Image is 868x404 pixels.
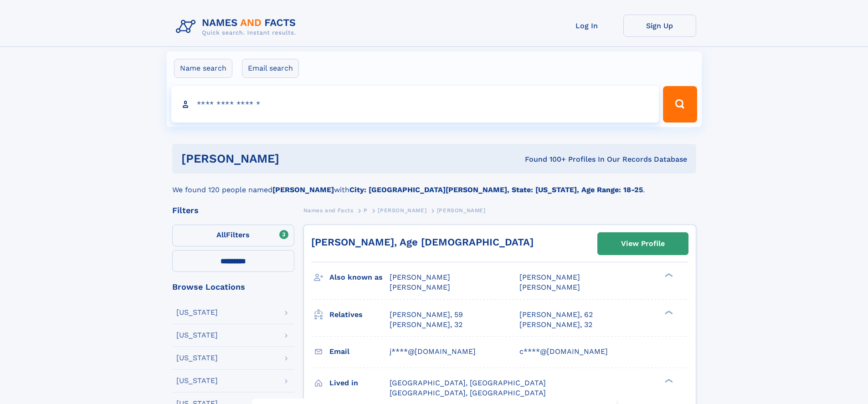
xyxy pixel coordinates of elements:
[172,174,696,195] div: We found 120 people named with .
[390,310,463,320] a: [PERSON_NAME], 59
[437,207,486,214] span: [PERSON_NAME]
[550,15,623,37] a: Log In
[216,230,226,239] span: All
[519,283,580,291] span: [PERSON_NAME]
[621,233,665,254] div: View Profile
[329,344,390,359] h3: Email
[176,309,218,316] div: [US_STATE]
[272,185,334,194] b: [PERSON_NAME]
[176,377,218,384] div: [US_STATE]
[623,15,696,37] a: Sign Up
[176,332,218,339] div: [US_STATE]
[364,207,368,214] span: P
[329,375,390,391] h3: Lived in
[402,154,687,164] div: Found 100+ Profiles In Our Records Database
[303,205,354,216] a: Names and Facts
[174,59,232,78] label: Name search
[349,185,643,194] b: City: [GEOGRAPHIC_DATA][PERSON_NAME], State: [US_STATE], Age Range: 18-25
[329,307,390,322] h3: Relatives
[598,233,688,255] a: View Profile
[242,59,299,78] label: Email search
[311,236,534,248] a: [PERSON_NAME], Age [DEMOGRAPHIC_DATA]
[378,205,426,216] a: [PERSON_NAME]
[171,86,659,123] input: search input
[378,207,426,214] span: [PERSON_NAME]
[390,389,546,397] span: [GEOGRAPHIC_DATA], [GEOGRAPHIC_DATA]
[663,86,697,123] button: Search Button
[390,320,462,330] a: [PERSON_NAME], 32
[181,153,402,164] h1: [PERSON_NAME]
[329,270,390,285] h3: Also known as
[172,206,294,215] div: Filters
[390,378,546,387] span: [GEOGRAPHIC_DATA], [GEOGRAPHIC_DATA]
[519,310,593,320] a: [PERSON_NAME], 62
[390,283,450,291] span: [PERSON_NAME]
[172,283,294,291] div: Browse Locations
[663,378,673,384] div: ❯
[519,273,580,281] span: [PERSON_NAME]
[172,15,303,39] img: Logo Names and Facts
[172,225,294,246] label: Filters
[663,272,673,278] div: ❯
[364,205,368,216] a: P
[519,320,592,330] a: [PERSON_NAME], 32
[663,309,673,315] div: ❯
[390,273,450,281] span: [PERSON_NAME]
[176,354,218,362] div: [US_STATE]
